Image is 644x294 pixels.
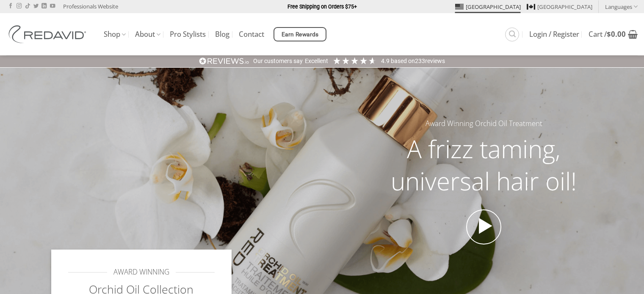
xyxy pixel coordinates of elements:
a: Follow on Facebook [8,3,13,9]
img: REVIEWS.io [199,57,249,65]
h5: Award Winning Orchid Oil Treatment [375,118,593,129]
a: Shop [104,26,126,43]
bdi: 0.00 [607,29,626,39]
a: Follow on TikTok [25,3,30,9]
span: Earn Rewards [282,30,319,39]
span: reviews [425,58,445,64]
div: Our customers say [253,57,303,66]
a: Follow on Instagram [17,3,22,9]
a: Pro Stylists [170,27,206,42]
a: Open video in lightbox [466,209,502,245]
a: Earn Rewards [274,27,326,41]
a: Login / Register [529,27,579,42]
a: View cart [589,25,638,44]
a: Search [505,27,519,41]
span: 4.9 [381,58,391,64]
span: Login / Register [529,31,579,38]
a: Blog [215,27,229,42]
div: Excellent [305,57,328,66]
a: Languages [605,0,638,13]
a: Follow on Twitter [33,3,39,9]
span: 233 [415,58,425,64]
h2: A frizz taming, universal hair oil! [375,133,593,197]
span: $ [607,29,611,39]
strong: Free Shipping on Orders $75+ [287,3,357,10]
a: Follow on YouTube [50,3,55,9]
span: AWARD WINNING [113,267,169,278]
a: About [135,26,160,43]
a: Follow on LinkedIn [41,3,47,9]
a: [GEOGRAPHIC_DATA] [527,0,592,13]
span: Based on [391,58,415,64]
a: [GEOGRAPHIC_DATA] [455,0,521,13]
a: Contact [239,27,264,42]
div: 4.91 Stars [332,56,377,65]
span: Cart / [589,31,626,38]
img: REDAVID Salon Products | United States [6,25,91,43]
